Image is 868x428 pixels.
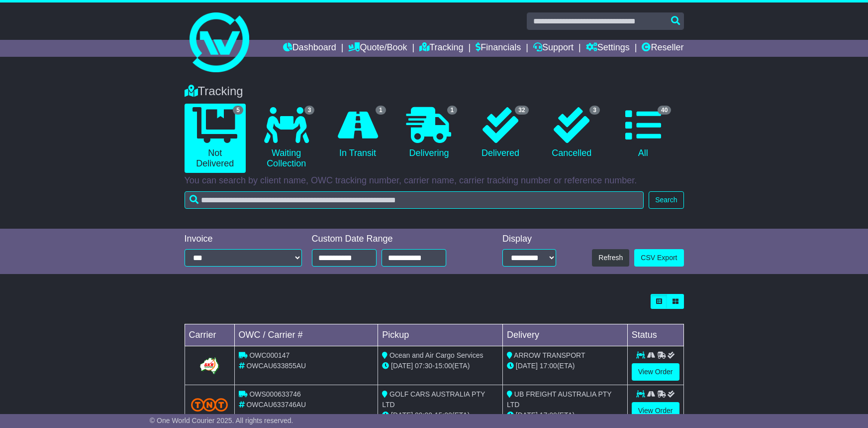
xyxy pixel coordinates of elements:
span: [DATE] [391,362,413,370]
a: Dashboard [283,40,336,57]
span: 17:00 [540,362,557,370]
span: OWCAU633746AU [246,401,306,409]
span: 17:00 [540,411,557,419]
span: Ocean and Air Cargo Services [389,351,483,359]
span: [DATE] [516,362,538,370]
a: Financials [476,40,521,57]
a: 32 Delivered [470,104,531,162]
span: © One World Courier 2025. All rights reserved. [150,417,293,425]
a: View Order [632,402,679,420]
span: UB FREIGHT AUSTRALIA PTY LTD [507,390,611,409]
span: 40 [658,106,671,115]
span: 5 [233,106,243,115]
span: ARROW TRANSPORT [514,351,585,359]
span: GOLF CARS AUSTRALIA PTY LTD [382,390,485,409]
span: [DATE] [516,411,538,419]
div: Display [502,234,556,245]
td: OWC / Carrier # [234,324,378,346]
a: 1 In Transit [327,104,388,162]
span: 3 [304,106,315,115]
button: Search [649,191,683,209]
a: Tracking [419,40,463,57]
div: - (ETA) [382,410,498,421]
span: 15:00 [435,411,452,419]
span: OWCAU633855AU [246,362,306,370]
p: You can search by client name, OWC tracking number, carrier name, carrier tracking number or refe... [185,175,684,186]
span: 1 [447,106,458,115]
a: Support [533,40,574,57]
span: 3 [589,106,600,115]
a: 5 Not Delivered [185,104,246,173]
a: 3 Cancelled [541,104,602,162]
span: 07:30 [415,362,432,370]
div: (ETA) [507,410,623,421]
div: Tracking [180,84,689,99]
span: OWC000147 [249,351,289,359]
td: Status [627,324,683,346]
td: Pickup [378,324,503,346]
span: 15:00 [435,362,452,370]
td: Carrier [185,324,234,346]
div: (ETA) [507,361,623,371]
img: TNT_Domestic.png [191,398,228,412]
a: 40 All [612,104,674,162]
div: Custom Date Range [312,234,472,245]
td: Delivery [502,324,627,346]
a: CSV Export [634,249,683,267]
a: View Order [632,363,679,381]
img: GetCarrierServiceLogo [198,356,221,376]
div: - (ETA) [382,361,498,371]
span: 32 [515,106,528,115]
button: Refresh [592,249,629,267]
span: [DATE] [391,411,413,419]
a: 1 Delivering [398,104,460,162]
a: Reseller [642,40,683,57]
span: OWS000633746 [249,390,301,398]
a: Settings [586,40,630,57]
span: 1 [376,106,386,115]
a: 3 Waiting Collection [256,104,317,173]
span: 09:00 [415,411,432,419]
div: Invoice [185,234,302,245]
a: Quote/Book [348,40,407,57]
